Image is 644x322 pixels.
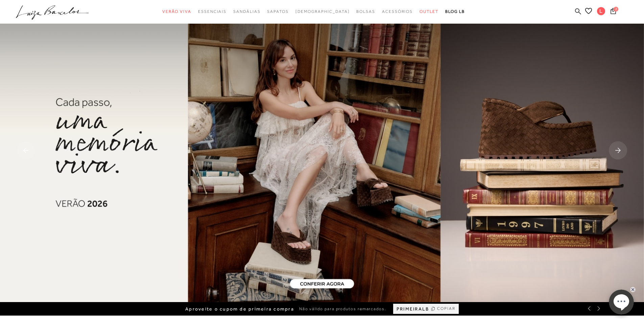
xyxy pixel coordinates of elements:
[437,305,455,312] span: COPIAR
[420,5,438,18] a: categoryNavScreenReaderText
[185,306,294,312] span: Aproveite o cupom de primeira compra
[614,7,618,11] span: 2
[198,9,226,14] span: Essenciais
[198,5,226,18] a: categoryNavScreenReaderText
[267,9,288,14] span: Sapatos
[445,5,465,18] a: BLOG LB
[597,7,605,15] span: L
[609,7,618,17] button: 2
[356,5,375,18] a: categoryNavScreenReaderText
[295,9,350,14] span: [DEMOGRAPHIC_DATA]
[445,9,465,14] span: BLOG LB
[594,7,609,17] button: L
[299,306,386,312] span: Não válido para produtos remarcados.
[382,9,413,14] span: Acessórios
[162,5,191,18] a: categoryNavScreenReaderText
[420,9,438,14] span: Outlet
[397,306,429,312] span: PRIMEIRALB
[382,5,413,18] a: categoryNavScreenReaderText
[162,9,191,14] span: Verão Viva
[267,5,288,18] a: categoryNavScreenReaderText
[356,9,375,14] span: Bolsas
[233,5,260,18] a: categoryNavScreenReaderText
[233,9,260,14] span: Sandálias
[295,5,350,18] a: noSubCategoriesText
